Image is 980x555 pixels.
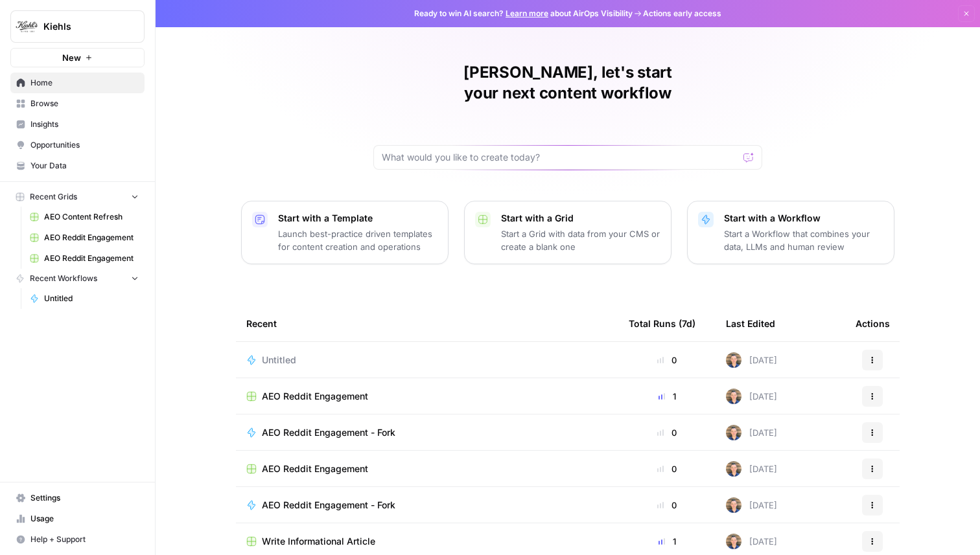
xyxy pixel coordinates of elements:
[44,211,139,223] span: AEO Content Refresh
[10,93,145,114] a: Browse
[262,462,368,475] span: AEO Reddit Engagement
[30,191,77,203] span: Recent Grids
[246,354,608,367] a: Untitled
[373,62,762,104] h1: [PERSON_NAME], let's start your next content workflow
[24,207,145,227] a: AEO Content Refresh
[30,492,139,504] span: Settings
[15,15,38,38] img: Kiehls Logo
[501,212,660,225] p: Start with a Grid
[262,390,368,403] span: AEO Reddit Engagement
[629,462,705,475] div: 0
[726,352,741,368] img: 50s1itr6iuawd1zoxsc8bt0iyxwq
[726,497,777,513] div: [DATE]
[10,269,145,288] button: Recent Workflows
[726,306,775,341] div: Last Edited
[726,352,777,368] div: [DATE]
[726,425,777,440] div: [DATE]
[246,390,608,403] a: AEO Reddit Engagement
[629,306,695,341] div: Total Runs (7d)
[24,248,145,269] a: AEO Reddit Engagement
[856,306,890,341] div: Actions
[414,8,633,19] span: Ready to win AI search? about AirOps Visibility
[278,212,437,225] p: Start with a Template
[262,499,395,512] span: AEO Reddit Engagement - Fork
[726,389,777,404] div: [DATE]
[10,73,145,93] a: Home
[30,513,139,525] span: Usage
[629,354,705,367] div: 0
[30,139,139,151] span: Opportunities
[464,201,671,264] button: Start with a GridStart a Grid with data from your CMS or create a blank one
[643,8,721,19] span: Actions early access
[62,51,81,64] span: New
[44,232,139,244] span: AEO Reddit Engagement
[726,497,741,513] img: 50s1itr6iuawd1zoxsc8bt0iyxwq
[10,187,145,207] button: Recent Grids
[629,390,705,403] div: 1
[10,529,145,550] button: Help + Support
[278,227,437,253] p: Launch best-practice driven templates for content creation and operations
[246,499,608,512] a: AEO Reddit Engagement - Fork
[262,354,296,367] span: Untitled
[629,426,705,439] div: 0
[10,10,145,43] button: Workspace: Kiehls
[246,535,608,548] a: Write Informational Article
[629,499,705,512] div: 0
[10,114,145,135] a: Insights
[24,227,145,248] a: AEO Reddit Engagement
[262,426,395,439] span: AEO Reddit Engagement - Fork
[726,389,741,404] img: 50s1itr6iuawd1zoxsc8bt0iyxwq
[726,461,777,477] div: [DATE]
[30,534,139,545] span: Help + Support
[726,534,777,549] div: [DATE]
[44,293,139,304] span: Untitled
[30,119,139,130] span: Insights
[726,461,741,477] img: 50s1itr6iuawd1zoxsc8bt0iyxwq
[629,535,705,548] div: 1
[262,535,375,548] span: Write Informational Article
[24,288,145,309] a: Untitled
[726,425,741,440] img: 50s1itr6iuawd1zoxsc8bt0iyxwq
[506,8,548,18] a: Learn more
[241,201,449,264] button: Start with a TemplateLaunch best-practice driven templates for content creation and operations
[10,508,145,529] a: Usage
[726,534,741,549] img: 50s1itr6iuawd1zoxsc8bt0iyxwq
[44,253,139,264] span: AEO Reddit Engagement
[30,77,139,89] span: Home
[724,212,883,225] p: Start with a Workflow
[246,306,608,341] div: Recent
[246,462,608,475] a: AEO Reddit Engagement
[724,227,883,253] p: Start a Workflow that combines your data, LLMs and human review
[246,426,608,439] a: AEO Reddit Engagement - Fork
[30,273,97,284] span: Recent Workflows
[382,151,738,164] input: What would you like to create today?
[30,98,139,109] span: Browse
[10,135,145,155] a: Opportunities
[10,155,145,176] a: Your Data
[501,227,660,253] p: Start a Grid with data from your CMS or create a blank one
[10,48,145,67] button: New
[10,488,145,508] a: Settings
[43,20,122,33] span: Kiehls
[687,201,894,264] button: Start with a WorkflowStart a Workflow that combines your data, LLMs and human review
[30,160,139,172] span: Your Data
